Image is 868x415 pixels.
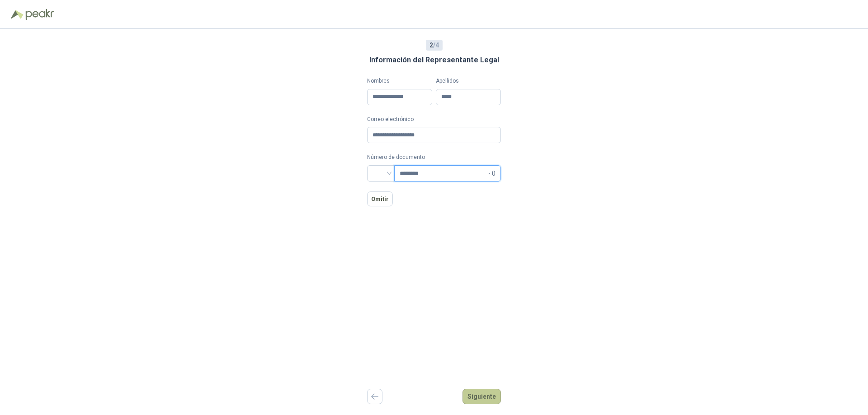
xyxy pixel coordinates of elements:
label: Apellidos [436,77,501,85]
button: Siguiente [462,389,501,404]
p: Número de documento [367,153,501,162]
img: Peakr [25,9,54,20]
span: - 0 [488,166,495,181]
h3: Información del Representante Legal [369,54,499,66]
button: Omitir [367,191,393,206]
img: Logo [11,10,24,19]
label: Correo electrónico [367,115,501,124]
span: / 4 [429,40,439,50]
label: Nombres [367,77,432,85]
b: 2 [429,42,433,49]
